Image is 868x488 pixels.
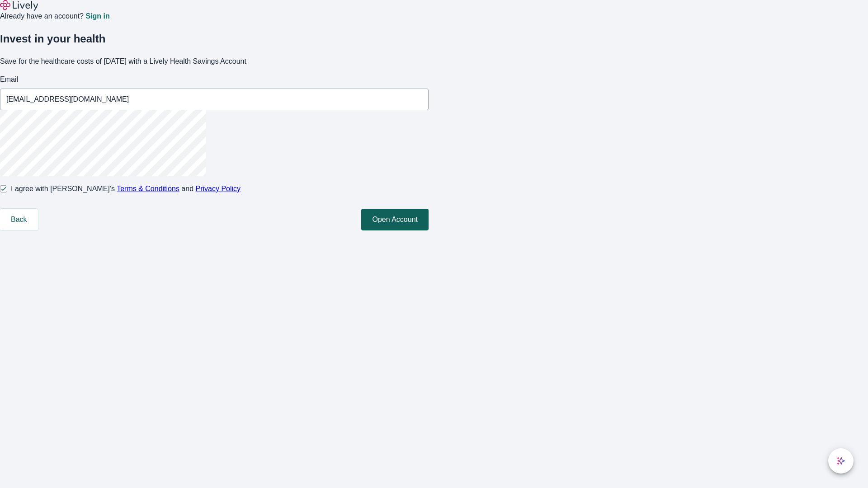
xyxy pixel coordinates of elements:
button: chat [828,448,854,474]
a: Sign in [85,13,109,20]
a: Terms & Conditions [117,185,179,192]
a: Privacy Policy [196,185,241,192]
svg: Lively AI Assistant [836,456,845,465]
span: I agree with [PERSON_NAME]’s and [11,183,241,194]
button: Open Account [361,209,429,230]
